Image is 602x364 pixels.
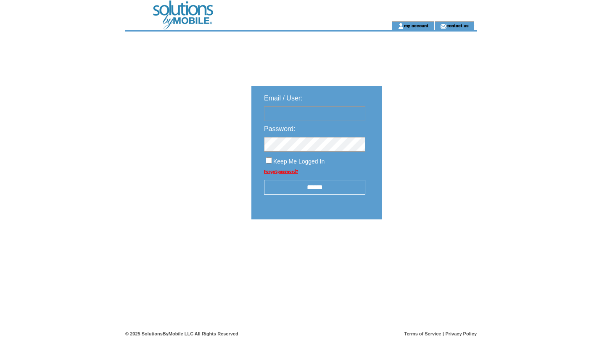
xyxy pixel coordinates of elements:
[125,331,238,336] span: © 2025 SolutionsByMobile LLC All Rights Reserved
[445,331,477,336] a: Privacy Policy
[404,331,441,336] a: Terms of Service
[273,158,325,165] span: Keep Me Logged In
[264,95,303,102] span: Email / User:
[404,23,428,28] a: my account
[264,169,298,174] a: Forgot password?
[398,23,404,29] img: account_icon.gif
[443,331,444,336] span: |
[406,240,448,251] img: transparent.png
[446,23,469,28] a: contact us
[440,23,446,29] img: contact_us_icon.gif
[264,125,296,132] span: Password:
